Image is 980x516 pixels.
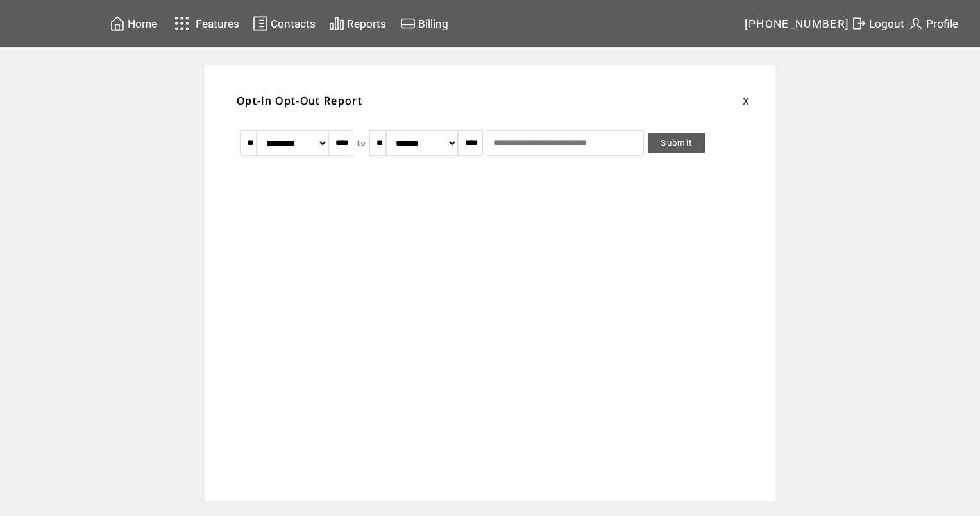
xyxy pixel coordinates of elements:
[849,13,906,33] a: Logout
[329,15,344,31] img: chart.svg
[418,17,448,30] span: Billing
[251,13,317,33] a: Contacts
[171,13,193,34] img: features.svg
[906,13,960,33] a: Profile
[196,17,239,30] span: Features
[908,15,924,31] img: profile.svg
[347,17,386,30] span: Reports
[851,15,866,31] img: exit.svg
[128,17,157,30] span: Home
[271,17,316,30] span: Contacts
[253,15,268,31] img: contacts.svg
[327,13,388,33] a: Reports
[357,139,366,148] span: to
[648,133,705,153] a: Submit
[110,15,125,31] img: home.svg
[108,13,159,33] a: Home
[869,17,904,30] span: Logout
[400,15,416,31] img: creidtcard.svg
[398,13,450,33] a: Billing
[745,17,850,30] span: [PHONE_NUMBER]
[237,94,362,108] span: Opt-In Opt-Out Report
[169,11,241,36] a: Features
[926,17,958,30] span: Profile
